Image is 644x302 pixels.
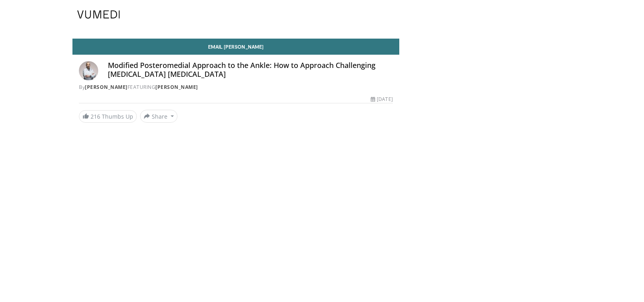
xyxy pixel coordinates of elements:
a: [PERSON_NAME] [155,84,198,90]
div: [DATE] [371,96,392,103]
span: 216 [91,113,100,120]
img: VuMedi Logo [77,10,120,18]
a: [PERSON_NAME] [85,84,128,90]
a: 216 Thumbs Up [79,110,137,123]
h4: Modified Posteromedial Approach to the Ankle: How to Approach Challenging [MEDICAL_DATA] [MEDICAL... [108,61,393,78]
div: By FEATURING [79,84,393,91]
img: Avatar [79,61,98,80]
a: Email [PERSON_NAME] [72,39,399,55]
button: Share [140,110,178,123]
